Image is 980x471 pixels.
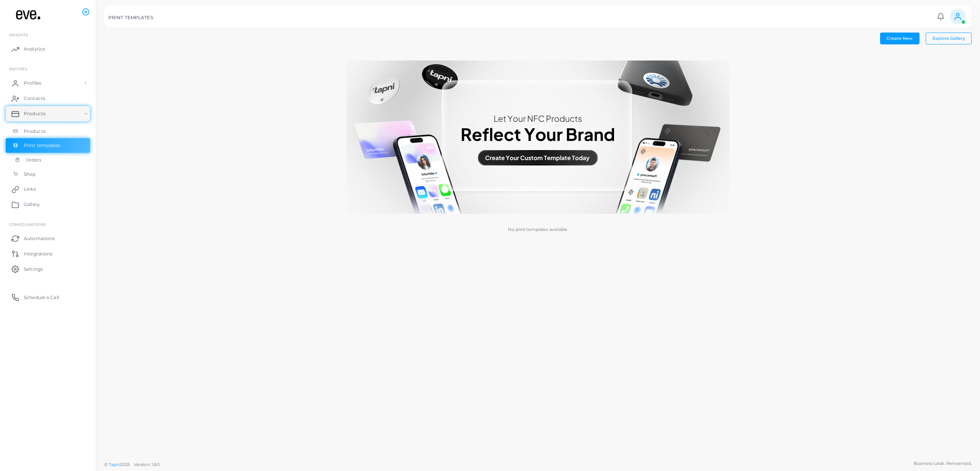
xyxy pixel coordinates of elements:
[109,462,120,467] a: Tapni
[24,250,52,257] span: Integrations
[887,36,913,41] span: Create New
[24,110,46,117] span: Products
[24,80,41,87] span: Profiles
[9,67,27,71] span: ENTITIES
[134,462,160,467] span: Version: 1.8.0
[24,171,36,178] span: Shop
[6,261,90,276] a: Settings
[6,75,90,91] a: Profiles
[914,460,972,467] span: Business cards. Reinvented.
[24,128,46,135] span: Products
[6,167,90,182] a: Shop
[6,197,90,212] a: Gallery
[24,186,36,193] span: Links
[933,36,965,41] span: Explore Gallery
[108,15,153,20] h5: PRINT TEMPLATES
[120,461,129,468] span: 2025
[6,246,90,261] a: Integrations
[9,222,46,227] span: Configurations
[6,91,90,106] a: Contacts
[6,41,90,57] a: Analytics
[6,124,90,139] a: Products
[346,61,729,214] img: No print templates
[26,157,42,164] span: Orders
[7,7,49,21] img: logo
[6,289,90,305] a: Schedule a Call
[6,106,90,121] a: Products
[24,46,45,52] span: Analytics
[24,142,60,149] span: Print templates
[9,33,28,37] span: INSIGHTS
[6,138,90,153] a: Print templates
[104,461,160,468] span: ©
[6,153,90,167] a: Orders
[24,294,59,301] span: Schedule a Call
[24,95,45,102] span: Contacts
[24,266,43,273] span: Settings
[24,235,55,242] span: Automations
[6,182,90,197] a: Links
[24,201,40,208] span: Gallery
[6,231,90,246] a: Automations
[508,226,567,233] p: No print templates available
[880,33,920,44] button: Create New
[926,33,972,44] button: Explore Gallery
